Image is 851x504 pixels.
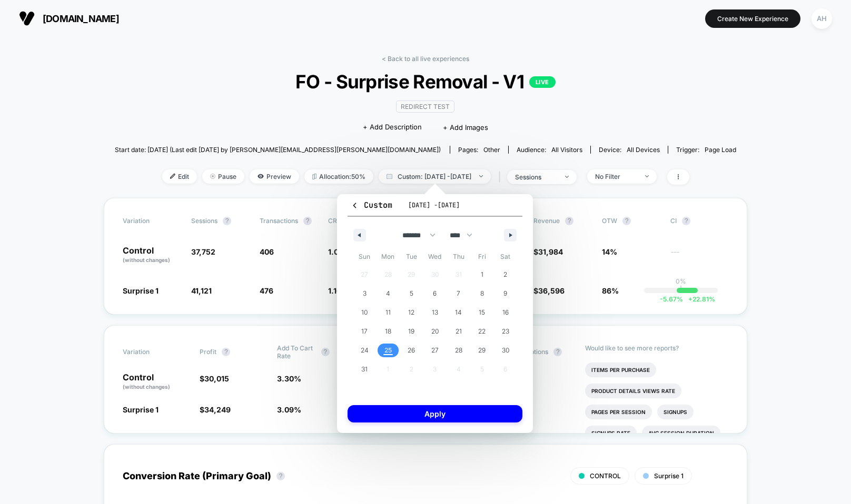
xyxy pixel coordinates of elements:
span: 24 [361,341,369,360]
button: 11 [377,303,400,322]
span: 34,249 [204,405,231,414]
button: 10 [353,303,377,322]
li: Avg Session Duration [642,426,720,440]
span: all devices [627,146,660,154]
button: ? [276,472,285,480]
img: Visually logo [19,11,35,26]
div: No Filter [595,173,637,180]
span: Surprise 1 [123,405,159,414]
span: other [483,146,500,154]
img: calendar [387,174,392,179]
button: Apply [348,405,522,422]
span: 476 [260,286,273,295]
span: 30 [502,341,509,360]
button: 29 [470,341,494,360]
span: 20 [431,322,439,341]
span: Allocation: 50% [304,169,373,184]
span: Variation [123,344,181,360]
span: Tue [400,248,423,265]
span: 16 [502,303,509,322]
button: 20 [423,322,447,341]
span: 37,752 [191,247,215,256]
span: Custom [351,200,392,210]
button: Custom[DATE] -[DATE] [348,199,522,217]
span: Transactions [260,217,298,225]
button: 13 [423,303,447,322]
span: 406 [260,247,274,256]
button: 21 [447,322,470,341]
span: 86% [602,286,619,295]
img: edit [170,174,175,179]
button: 8 [470,284,494,303]
span: All Visitors [551,146,582,154]
span: 26 [408,341,415,360]
button: ? [223,217,231,225]
button: 18 [377,322,400,341]
div: Trigger: [676,146,736,154]
button: AH [808,8,835,29]
button: 6 [423,284,447,303]
span: 3.09 % [277,405,301,414]
span: 14 [455,303,462,322]
span: [DOMAIN_NAME] [43,13,119,24]
button: 24 [353,341,377,360]
button: 9 [493,284,517,303]
button: ? [622,217,631,225]
span: Revenue [533,217,560,225]
button: 15 [470,303,494,322]
span: 23 [502,322,509,341]
span: + [688,295,692,303]
span: 2 [503,265,507,284]
span: $ [533,247,563,256]
span: FO - Surprise Removal - V1 [146,70,705,93]
span: 11 [385,303,391,322]
button: 2 [493,265,517,284]
span: 12 [408,303,414,322]
span: 31,984 [538,247,563,256]
span: Profit [200,348,216,356]
span: 4 [386,284,390,303]
span: 17 [361,322,368,341]
button: 27 [423,341,447,360]
span: 18 [385,322,391,341]
span: (without changes) [123,257,170,263]
span: 19 [408,322,414,341]
button: 1 [470,265,494,284]
p: 0% [676,277,686,285]
button: 31 [353,360,377,379]
li: Product Details Views Rate [585,384,681,398]
button: [DOMAIN_NAME] [16,10,122,27]
span: Surprise 1 [123,286,159,295]
span: 28 [455,341,462,360]
span: 22 [478,322,486,341]
p: Control [123,246,181,264]
img: end [479,175,483,177]
p: | [680,285,682,293]
button: 22 [470,322,494,341]
img: end [210,174,215,179]
button: 19 [400,322,423,341]
li: Signups Rate [585,426,637,440]
a: < Back to all live experiences [382,55,469,63]
button: ? [553,348,562,356]
button: ? [222,348,230,356]
span: 25 [384,341,392,360]
span: 7 [457,284,460,303]
button: 25 [377,341,400,360]
span: 30,015 [204,374,229,383]
span: Sat [493,248,517,265]
span: Sessions [191,217,217,225]
div: Pages: [458,146,500,154]
span: 31 [361,360,368,379]
span: 5 [410,284,413,303]
span: Edit [162,169,197,184]
button: 23 [493,322,517,341]
span: 15 [479,303,485,322]
button: Create New Experience [705,9,800,28]
span: 21 [456,322,462,341]
span: + Add Images [443,123,488,132]
img: end [565,176,569,178]
span: 13 [432,303,438,322]
span: Surprise 1 [654,472,684,480]
span: Custom: [DATE] - [DATE] [379,169,491,184]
